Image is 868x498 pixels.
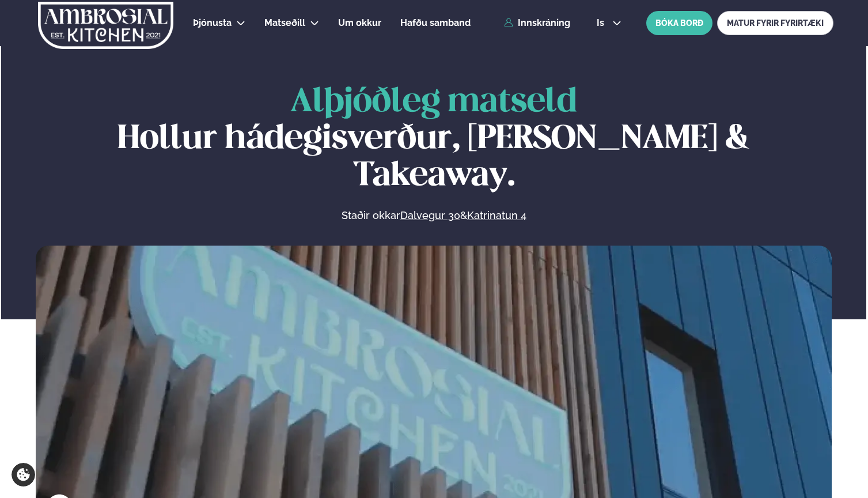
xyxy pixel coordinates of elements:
[400,16,471,30] a: Hafðu samband
[216,209,651,222] p: Staðir okkar &
[37,2,175,49] img: logo
[597,18,608,28] span: is
[12,463,35,486] a: Cookie settings
[587,18,631,28] button: is
[338,16,381,30] a: Um okkur
[264,17,305,28] span: Matseðill
[646,11,712,35] button: BÓKA BORÐ
[264,16,305,30] a: Matseðill
[338,17,381,28] span: Um okkur
[290,86,577,118] span: Alþjóðleg matseld
[36,84,832,195] h1: Hollur hádegisverður, [PERSON_NAME] & Takeaway.
[400,17,471,28] span: Hafðu samband
[193,16,232,30] a: Þjónusta
[193,17,232,28] span: Þjónusta
[467,209,526,222] a: Katrinatun 4
[400,209,460,222] a: Dalvegur 30
[504,18,570,28] a: Innskráning
[717,11,833,35] a: MATUR FYRIR FYRIRTÆKI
